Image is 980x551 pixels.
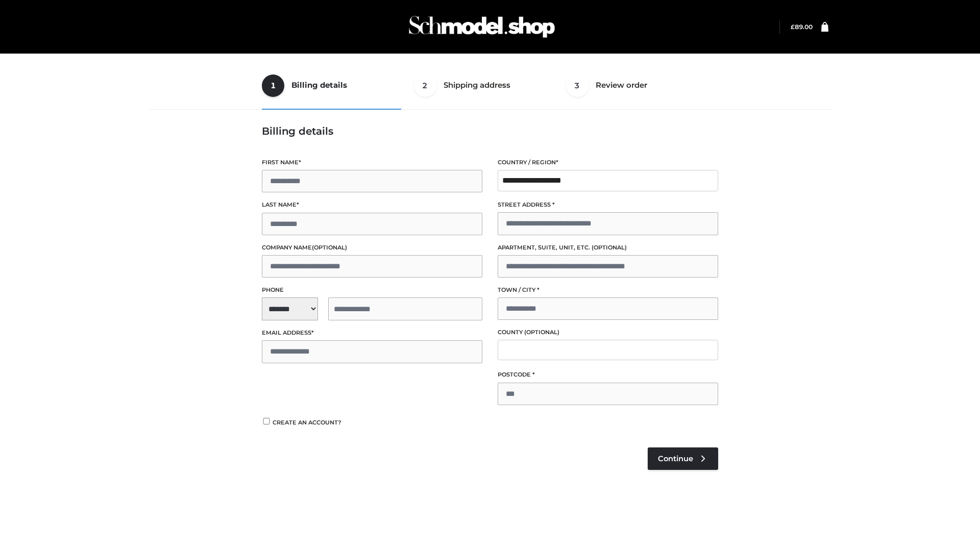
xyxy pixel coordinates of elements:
[498,370,718,380] label: Postcode
[405,7,558,47] img: Schmodel Admin 964
[262,158,482,167] label: First name
[524,329,559,336] span: (optional)
[262,328,482,338] label: Email address
[791,23,795,31] span: £
[262,243,482,253] label: Company name
[648,447,718,470] a: Continue
[262,200,482,210] label: Last name
[498,158,718,167] label: Country / Region
[262,125,718,137] h3: Billing details
[592,244,627,251] span: (optional)
[791,23,813,31] a: £89.00
[262,285,482,295] label: Phone
[498,200,718,210] label: Street address
[791,23,813,31] bdi: 89.00
[262,418,271,424] input: Create an account?
[498,243,718,253] label: Apartment, suite, unit, etc.
[658,454,693,463] span: Continue
[312,244,347,251] span: (optional)
[498,328,718,337] label: County
[498,285,718,295] label: Town / City
[273,419,341,426] span: Create an account?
